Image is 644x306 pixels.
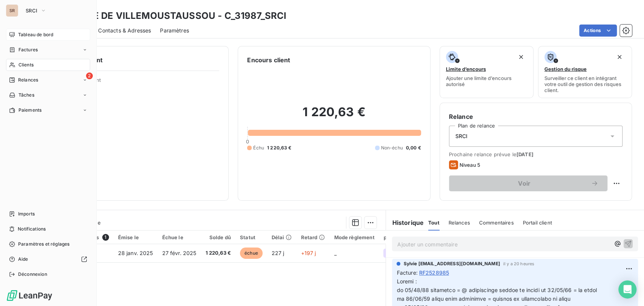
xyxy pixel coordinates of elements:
h6: Relance [449,112,622,121]
span: Factures [18,46,38,53]
span: Portail client [523,220,552,226]
span: Déconnexion [18,271,47,278]
div: Échue le [162,234,197,240]
span: Sylvie [EMAIL_ADDRESS][DOMAIN_NAME] [403,260,500,267]
span: Gestion du risque [544,66,587,72]
div: Mode règlement [334,234,374,240]
span: Limite d’encours [446,66,486,72]
span: SRCI [455,132,468,140]
span: Voir [458,180,591,186]
span: Tâches [18,92,34,98]
span: _ [334,250,336,256]
span: Imports [18,211,35,217]
span: Facture : [397,269,417,277]
span: [DATE] [516,151,533,157]
div: SR [6,5,18,17]
span: 1 220,63 € [205,249,231,257]
span: Aide [18,256,28,263]
span: il y a 20 heures [503,261,534,266]
span: RF2528985 [419,269,449,277]
img: Logo LeanPay [6,289,53,301]
span: Propriétés Client [61,77,219,88]
div: Open Intercom Messenger [618,280,636,298]
span: échue [240,248,263,259]
span: Prochaine relance prévue le [449,151,622,157]
button: Limite d’encoursAjouter une limite d’encours autorisé [440,46,533,98]
h6: Encours client [247,55,290,65]
span: Relances [18,77,38,83]
span: Relances [449,220,470,226]
div: Émise le [118,234,153,240]
h6: Historique [386,218,424,227]
span: Ajouter une limite d’encours autorisé [446,75,527,87]
span: Tout [428,220,440,226]
span: Surveiller ce client en intégrant votre outil de gestion des risques client. [544,75,626,93]
a: Aide [6,253,90,265]
span: Tableau de bord [18,31,53,38]
span: Paiements [18,107,41,114]
span: 1 [102,234,109,241]
span: Notifications [18,226,46,232]
span: Échu [253,145,264,151]
button: Actions [579,25,617,37]
span: Paramètres et réglages [18,241,69,248]
span: Contacts & Adresses [98,27,151,34]
button: Voir [449,175,607,191]
h3: MAIRIE DE VILLEMOUSTAUSSOU - C_31987_SRCI [66,9,286,23]
span: Niveau 5 [460,162,480,168]
h2: 1 220,63 € [247,105,421,127]
span: 0 [246,138,249,145]
h6: Informations client [46,55,219,65]
span: Paramètres [160,27,189,34]
div: Statut [240,234,263,240]
span: Clients [18,62,34,68]
span: Non-échu [381,145,403,151]
span: +197 j [301,250,316,256]
span: 1 220,63 € [267,145,292,151]
span: Commentaires [479,220,514,226]
span: 0,00 € [406,145,421,151]
div: paymentTypeCode [383,234,430,240]
span: 227 j [272,250,284,256]
span: 2 [86,72,93,79]
div: Délai [272,234,292,240]
div: Solde dû [205,234,231,240]
span: SRCI [26,8,37,14]
span: 27 févr. 2025 [162,250,197,256]
div: Retard [301,234,325,240]
button: Gestion du risqueSurveiller ce client en intégrant votre outil de gestion des risques client. [538,46,632,98]
span: 28 janv. 2025 [118,250,153,256]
